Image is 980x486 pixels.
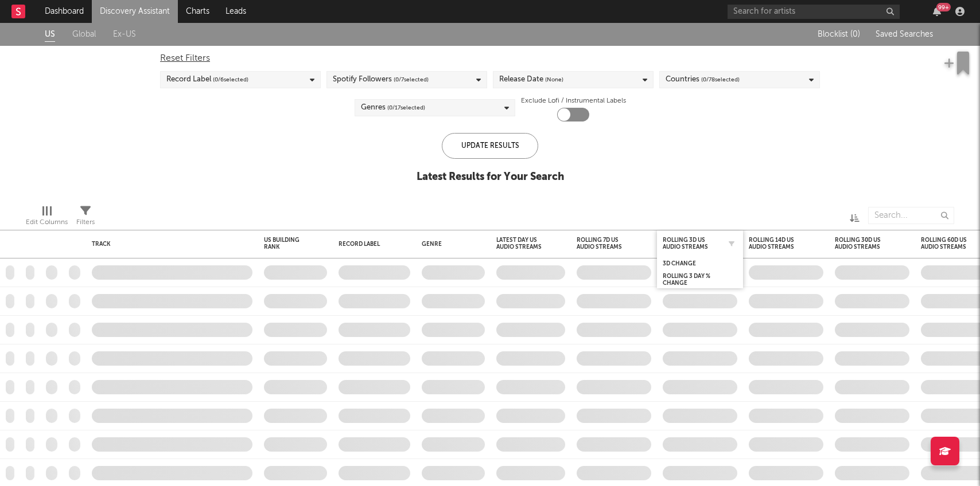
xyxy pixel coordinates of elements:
[701,73,740,87] span: ( 0 / 78 selected)
[72,28,96,42] a: Global
[933,7,941,16] button: 99+
[921,237,978,250] div: Rolling 60D US Audio Streams
[160,52,820,65] div: Reset Filters
[339,241,393,248] div: Record Label
[577,237,634,250] div: Rolling 7D US Audio Streams
[442,133,538,159] div: Update Results
[496,237,548,250] div: Latest Day US Audio Streams
[872,30,935,39] button: Saved Searches
[499,73,563,87] div: Release Date
[213,73,248,87] span: ( 0 / 6 selected)
[728,5,900,19] input: Search for artists
[394,73,429,87] span: ( 0 / 7 selected)
[936,3,951,11] div: 99 +
[333,73,429,87] div: Spotify Followers
[92,241,247,248] div: Track
[45,28,55,42] a: US
[868,207,954,224] input: Search...
[663,237,720,250] div: Rolling 3D US Audio Streams
[666,73,740,87] div: Countries
[850,30,860,38] span: ( 0 )
[76,215,95,229] div: Filters
[387,101,425,115] span: ( 0 / 17 selected)
[663,260,720,267] div: 3D Change
[166,73,248,87] div: Record Label
[663,273,720,287] div: Rolling 3 Day % Change
[422,241,479,248] div: Genre
[113,28,136,42] a: Ex-US
[417,170,564,184] div: Latest Results for Your Search
[818,30,860,38] span: Blocklist
[876,30,935,38] span: Saved Searches
[361,101,425,115] div: Genres
[76,201,95,234] div: Filters
[545,73,563,87] span: (None)
[521,94,626,108] label: Exclude Lofi / Instrumental Labels
[749,237,806,250] div: Rolling 14D US Audio Streams
[726,238,737,249] button: Filter by Rolling 3D US Audio Streams
[26,201,68,234] div: Edit Columns
[835,237,892,250] div: Rolling 30D US Audio Streams
[264,237,310,250] div: US Building Rank
[26,215,68,229] div: Edit Columns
